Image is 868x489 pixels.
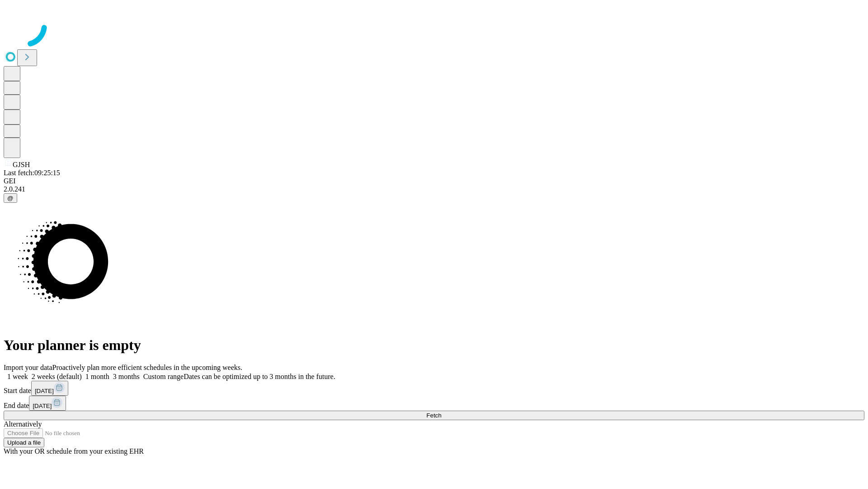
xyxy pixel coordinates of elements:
[113,373,140,380] span: 3 months
[4,381,864,396] div: Start date
[52,364,242,371] span: Proactively plan more efficient schedules in the upcoming weeks.
[4,420,42,428] span: Alternatively
[143,373,184,380] span: Custom range
[29,396,66,411] button: [DATE]
[7,373,28,380] span: 1 week
[33,403,52,409] span: [DATE]
[4,364,52,371] span: Import your data
[13,161,30,168] span: GJSH
[32,373,82,380] span: 2 weeks (default)
[4,411,864,420] button: Fetch
[4,396,864,411] div: End date
[184,373,335,380] span: Dates can be optimized up to 3 months in the future.
[4,438,44,447] button: Upload a file
[4,447,144,455] span: With your OR schedule from your existing EHR
[426,412,441,419] span: Fetch
[85,373,109,380] span: 1 month
[7,195,14,201] span: @
[4,177,864,185] div: GEI
[4,193,17,203] button: @
[35,388,54,394] span: [DATE]
[31,381,68,396] button: [DATE]
[4,337,864,354] h1: Your planner is empty
[4,169,60,177] span: Last fetch: 09:25:15
[4,185,864,193] div: 2.0.241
